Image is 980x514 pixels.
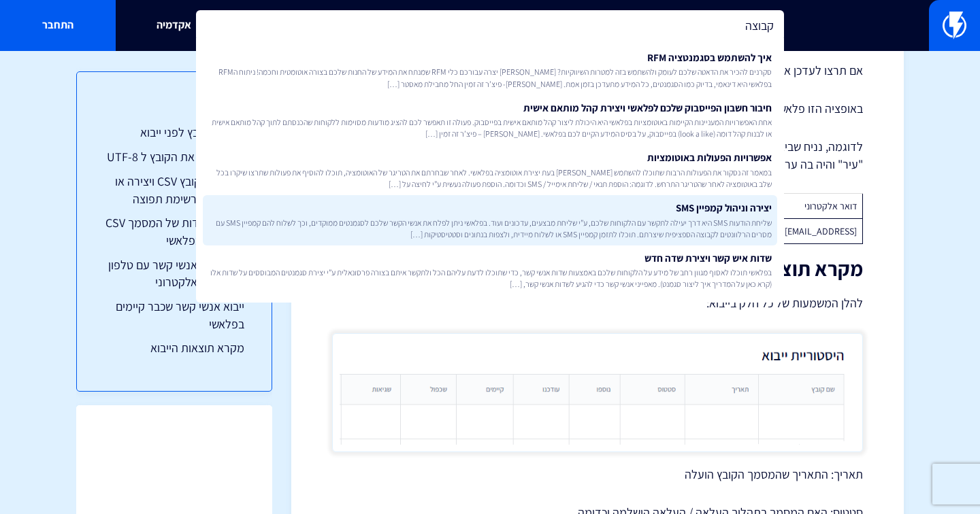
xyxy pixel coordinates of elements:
a: אפשרויות הפעולות באוטומציותבמאמר זה נסקור את הפעולות הרבות שתוכלו להשתמש [PERSON_NAME] בעת יצירת ... [203,145,777,195]
p: תאריך: התאריך שהמסמך הקובץ הועלה [332,466,863,483]
a: הכנות לקובץ לפני ייבוא [104,124,244,141]
a: איך להשתמש בסגמנטציה RFMסקרנים להכיר את הדאטה שלכם לעומק ולהשתמש בזה למטרות השיווקיות? [PERSON_NA... [203,45,777,95]
h3: תוכן [104,99,244,117]
a: איך להפוך את הקובץ ל UTF-8 [104,148,244,166]
a: יצירה וניהול קמפיין SMSשליחת הודעות SMS היא דרך יעילה לתקשר עם הלקוחות שלכם, ע”י שליחת מבצעים, עד... [203,195,777,245]
a: ייבוא אנשי קשר שכבר קיימים בפלאשי [104,298,244,332]
span: שליחת הודעות SMS היא דרך יעילה לתקשר עם הלקוחות שלכם, ע”י שליחת מבצעים, עדכונים ועוד. בפלאשי ניתן... [208,217,772,240]
a: שיוך העמודות של המסמך CSV לעמודות בפלאשי [104,214,244,249]
p: להלן המשמעות של כל חלק בייבוא: [332,294,863,313]
span: במאמר זה נסקור את הפעולות הרבות שתוכלו להשתמש [PERSON_NAME] בעת יצירת אוטומציה בפלאשי. לאחר שבחרת... [208,167,772,190]
a: שדות איש קשר ויצירת שדה חדשבפלאשי תוכלו לאסוף מגוון רחב של מידע על הלקוחות שלכם באמצעות שדות אנשי... [203,245,777,296]
a: מסמך של אנשי קשר עם טלפון ללא דואר אלקטרוני [104,256,244,291]
span: אחת האפשרויות המעניינות הקיימות באוטומציות בפלאשי היא היכולת ליצור קהל מותאם אישית בפייסבוק. פעול... [208,116,772,139]
a: חיבור חשבון הפייסבוק שלכם לפלאשי ויצירת קהל מותאם אישיתאחת האפשרויות המעניינות הקיימות באוטומציות... [203,95,777,145]
a: מקרא תוצאות הייבוא [104,339,244,357]
input: חיפוש מהיר... [196,10,784,41]
span: סקרנים להכיר את הדאטה שלכם לעומק ולהשתמש בזה למטרות השיווקיות? [PERSON_NAME] יצרה עבורכם כלי RFM ... [208,66,772,89]
a: העלאת הקובץ CSV ויצירה או בחירה של רשימת תפוצה [104,173,244,207]
span: בפלאשי תוכלו לאסוף מגוון רחב של מידע על הלקוחות שלכם באמצעות שדות אנשי קשר, כדי שתוכלו לדעת עליהם... [208,267,772,290]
